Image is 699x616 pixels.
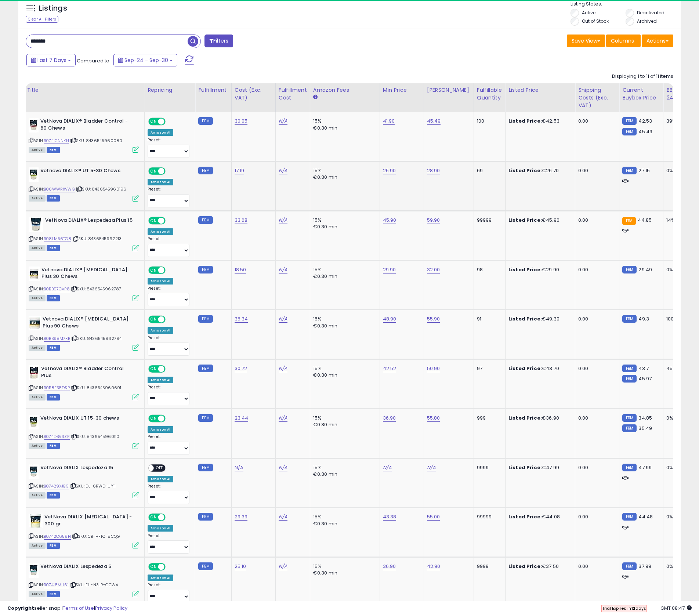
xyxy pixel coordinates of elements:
div: 39% [666,118,691,124]
a: 17.19 [235,167,245,174]
small: FBM [622,128,637,135]
b: Vetnova DIALIX® UT 5-30 Chews [40,167,130,176]
a: B07418MH61 [44,582,69,588]
div: €0.30 min [313,521,374,527]
a: 45.90 [383,217,396,224]
span: 44.85 [638,217,652,224]
span: ON [149,366,158,372]
span: ON [149,514,158,521]
span: Columns [611,37,634,44]
small: FBM [622,464,637,471]
span: | SKU: 8436545960110 [71,434,119,439]
a: 43.38 [383,513,396,521]
div: 14% [666,217,691,224]
div: €0.30 min [313,125,374,131]
div: Amazon AI [148,426,173,433]
div: BB Share 24h. [666,86,693,102]
a: N/A [235,464,243,471]
span: ON [149,564,158,570]
a: 42.52 [383,365,396,372]
b: 12 [631,605,635,611]
div: Current Buybox Price [622,86,660,102]
div: 0.00 [578,464,613,471]
a: B08LM56TG8 [44,236,71,242]
a: B07429XJB9 [44,483,69,489]
span: FBM [47,245,60,251]
a: 41.90 [383,117,395,125]
div: Amazon AI [148,476,173,482]
small: FBM [622,167,637,174]
b: Listed Price: [508,563,542,570]
div: €0.30 min [313,471,374,478]
small: Amazon Fees. [313,94,318,101]
a: 45.49 [427,117,441,125]
img: 31UNMocapsL._SL40_.jpg [29,415,39,430]
span: | SKU: DL-6RWD-UY11 [70,483,116,489]
div: Amazon AI [148,228,173,235]
div: 0% [666,563,691,570]
div: seller snap | | [7,605,127,612]
div: Amazon AI [148,575,173,581]
div: €45.90 [508,217,569,224]
span: 37.99 [638,563,651,570]
div: 15% [313,267,374,273]
div: 0.00 [578,514,613,520]
div: Amazon AI [148,179,173,185]
span: | SKU: 8436545960691 [71,385,121,391]
div: €0.30 min [313,174,374,181]
a: Privacy Policy [95,605,127,612]
a: 29.39 [235,513,248,521]
span: All listings currently available for purchase on Amazon [29,492,46,499]
small: FBM [622,117,637,125]
span: All listings currently available for purchase on Amazon [29,147,46,153]
span: OFF [164,267,176,273]
div: ASIN: [29,316,139,350]
div: 0% [666,464,691,471]
div: 0.00 [578,167,613,174]
a: B0B8F35DSP [44,385,70,391]
small: FBM [198,266,213,273]
b: VetNova DIALIX® Bladder Control - 60 Chews [40,118,130,133]
a: 55.80 [427,414,440,422]
div: Amazon Fees [313,86,377,94]
span: FBM [47,295,60,301]
span: | SKU: 8436545960080 [70,138,122,144]
a: B0BB98M7XB [44,336,70,342]
a: 18.50 [235,266,246,273]
a: 36.90 [383,414,396,422]
div: 0% [666,167,691,174]
small: FBM [622,365,637,372]
button: Sep-24 - Sep-30 [113,54,177,66]
span: 35.49 [638,425,652,432]
div: 15% [313,316,374,322]
a: 55.90 [427,315,440,323]
span: OFF [164,366,176,372]
div: 0% [666,267,691,273]
span: All listings currently available for purchase on Amazon [29,245,46,251]
a: B0BB97CVP8 [44,286,70,292]
div: €0.30 min [313,323,374,329]
a: N/A [279,513,287,521]
a: N/A [279,217,287,224]
a: 30.72 [235,365,247,372]
span: FBM [47,543,60,549]
span: OFF [154,465,166,471]
a: N/A [279,266,287,273]
span: All listings currently available for purchase on Amazon [29,195,46,202]
img: 31vmTSypwLL._SL40_.jpg [29,267,40,281]
div: 9999 [477,563,500,570]
small: FBM [198,365,213,372]
div: 99999 [477,514,500,520]
div: Clear All Filters [26,16,58,23]
div: 15% [313,415,374,421]
img: 31Ztc2BHz-L._SL40_.jpg [29,118,39,133]
span: ON [149,267,158,273]
span: | SKU: 8436545962787 [71,286,121,292]
span: All listings currently available for purchase on Amazon [29,394,46,401]
a: N/A [427,464,436,471]
span: ON [149,218,158,224]
a: 23.44 [235,414,249,422]
div: ASIN: [29,415,139,448]
span: OFF [164,514,176,521]
small: FBM [198,216,213,224]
